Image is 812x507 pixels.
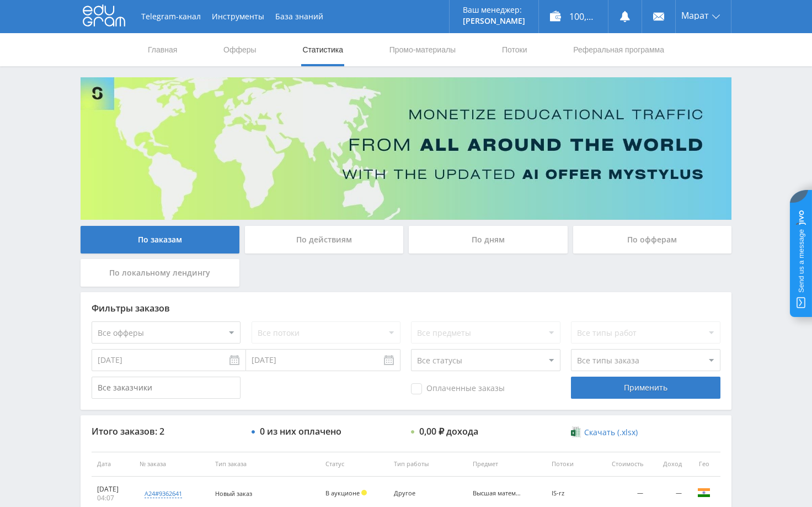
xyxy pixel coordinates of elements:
div: Фильтры заказов [92,303,720,313]
span: Холд [361,490,367,495]
th: Предмет [467,452,546,477]
span: Оплаченные заказы [411,383,505,394]
th: Дата [92,452,134,477]
th: Стоимость [594,452,649,477]
div: По офферам [573,226,732,254]
div: IS-rz [552,490,588,497]
a: Главная [147,33,178,66]
div: Применить [571,377,720,399]
div: По дням [409,226,568,254]
th: Гео [687,452,720,477]
a: Статистика [301,33,344,66]
th: № заказа [134,452,210,477]
th: Доход [649,452,687,477]
div: 0 из них оплачено [260,426,341,436]
span: Новый заказ [215,489,252,498]
input: Все заказчики [92,377,241,399]
a: Промо-материалы [388,33,457,66]
div: a24#9362641 [145,489,182,498]
div: Итого заказов: 2 [92,426,241,436]
div: По локальному лендингу [81,259,239,287]
div: По действиям [245,226,404,254]
span: Марат [681,11,709,20]
a: Потоки [501,33,528,66]
a: Скачать (.xlsx) [571,427,637,438]
p: [PERSON_NAME] [463,17,525,25]
th: Тип заказа [210,452,320,477]
div: Другое [394,490,444,497]
p: Ваш менеджер: [463,6,525,14]
img: Banner [81,77,731,220]
img: xlsx [571,426,580,437]
a: Офферы [222,33,258,66]
div: 04:07 [97,494,129,503]
th: Статус [320,452,388,477]
span: В аукционе [325,489,360,497]
th: Потоки [546,452,594,477]
th: Тип работы [388,452,467,477]
img: ind.png [697,486,710,499]
div: По заказам [81,226,239,254]
a: Реферальная программа [572,33,665,66]
div: Высшая математика [473,490,522,497]
div: 0,00 ₽ дохода [419,426,478,436]
div: [DATE] [97,485,129,494]
span: Скачать (.xlsx) [584,428,638,437]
